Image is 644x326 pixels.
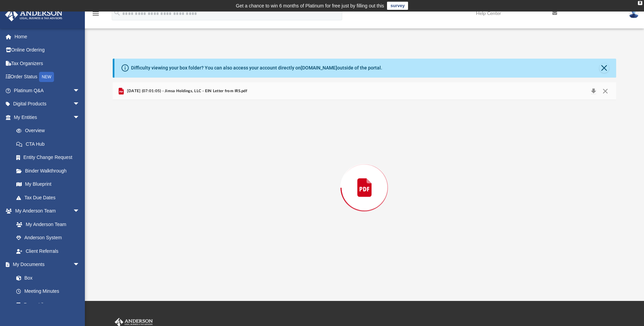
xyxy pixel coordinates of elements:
span: arrow_drop_down [73,110,87,124]
a: Box [10,271,83,285]
a: Meeting Minutes [10,285,87,298]
span: arrow_drop_down [73,204,87,218]
a: Platinum Q&Aarrow_drop_down [5,84,90,97]
a: Client Referrals [10,244,87,258]
span: [DATE] (07:01:05) - Jimsa Holdings, LLC - EIN Letter from IRS.pdf [125,88,247,94]
a: My Documentsarrow_drop_down [5,258,87,271]
a: menu [92,13,100,18]
button: Close [599,86,611,96]
img: User Pic [629,8,639,18]
div: Difficulty viewing your box folder? You can also access your account directly on outside of the p... [131,64,382,72]
a: Tax Organizers [5,57,90,70]
a: survey [387,2,408,10]
a: Digital Productsarrow_drop_down [5,97,90,111]
a: My Blueprint [10,178,87,191]
button: Download [587,86,600,96]
i: menu [92,9,100,18]
a: My Anderson Teamarrow_drop_down [5,204,87,218]
span: arrow_drop_down [73,84,87,98]
i: search [113,9,121,17]
a: Home [5,30,90,43]
a: My Entitiesarrow_drop_down [5,110,90,124]
a: Tax Due Dates [10,191,90,204]
a: Binder Walkthrough [10,164,90,178]
div: close [638,1,642,5]
a: [DOMAIN_NAME] [301,65,337,70]
a: Forms Library [10,298,83,311]
div: Preview [113,82,616,275]
a: CTA Hub [10,137,90,151]
a: Overview [10,124,90,138]
div: NEW [39,72,54,82]
a: Entity Change Request [10,151,90,164]
a: Online Ordering [5,43,90,57]
span: arrow_drop_down [73,97,87,111]
a: Order StatusNEW [5,70,90,84]
div: Get a chance to win 6 months of Platinum for free just by filling out this [236,2,384,10]
button: Close [600,63,609,73]
a: Anderson System [10,231,87,245]
a: My Anderson Team [10,218,83,231]
span: arrow_drop_down [73,258,87,272]
img: Anderson Advisors Platinum Portal [3,8,65,21]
